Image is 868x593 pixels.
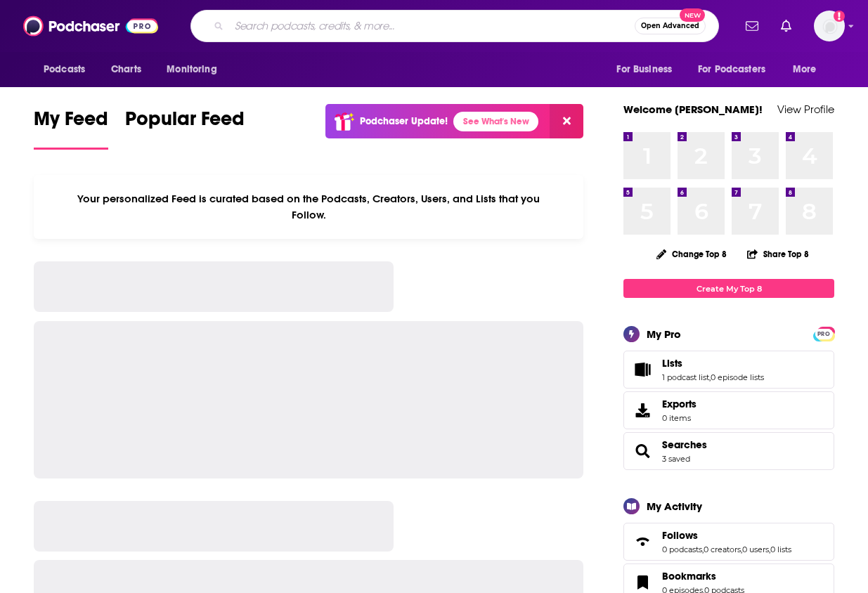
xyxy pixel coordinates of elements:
img: User Profile [814,11,845,41]
span: Searches [623,432,834,470]
a: 3 saved [662,454,690,464]
span: , [769,545,770,554]
button: open menu [157,56,235,83]
img: Podchaser - Follow, Share and Rate Podcasts [23,13,158,39]
a: PRO [815,328,832,339]
a: Bookmarks [662,570,744,582]
span: Open Advanced [641,22,699,30]
span: Lists [623,351,834,389]
span: Popular Feed [125,107,245,139]
button: Change Top 8 [648,245,735,263]
span: My Feed [34,107,108,139]
div: Search podcasts, credits, & more... [190,10,719,42]
a: 0 lists [770,545,791,554]
a: 0 podcasts [662,545,702,554]
p: Podchaser Update! [360,115,448,127]
a: 0 creators [704,545,741,554]
svg: Add a profile image [834,11,845,22]
a: Charts [102,56,150,83]
span: 0 items [662,413,697,423]
span: Podcasts [44,60,85,79]
a: My Feed [34,107,108,150]
a: Popular Feed [125,107,245,150]
button: Share Top 8 [746,240,810,268]
span: Follows [662,529,698,542]
span: For Podcasters [698,60,765,79]
input: Search podcasts, credits, & more... [229,15,635,37]
a: 0 users [742,545,769,554]
span: More [793,60,817,79]
div: My Activity [647,500,702,513]
button: open menu [783,56,834,83]
span: Exports [662,398,697,410]
a: Searches [628,441,656,461]
span: , [702,545,704,554]
span: , [741,545,742,554]
div: Your personalized Feed is curated based on the Podcasts, Creators, Users, and Lists that you Follow. [34,175,583,239]
button: Show profile menu [814,11,845,41]
span: New [680,8,705,22]
a: 0 episode lists [711,372,764,382]
a: Lists [662,357,764,370]
span: Exports [628,400,656,420]
span: Follows [623,523,834,561]
a: Searches [662,438,707,451]
span: PRO [815,329,832,339]
a: Follows [662,529,791,542]
div: My Pro [647,327,681,341]
a: Show notifications dropdown [775,14,797,38]
span: Logged in as JohnJMudgett [814,11,845,41]
span: Bookmarks [662,570,716,582]
a: Create My Top 8 [623,279,834,298]
button: open menu [607,56,689,83]
a: 1 podcast list [662,372,709,382]
span: , [709,372,711,382]
a: Follows [628,532,656,552]
span: For Business [616,60,672,79]
a: Exports [623,391,834,429]
span: Charts [111,60,141,79]
a: Lists [628,360,656,379]
a: See What's New [453,112,538,131]
a: Show notifications dropdown [740,14,764,38]
button: open menu [689,56,786,83]
span: Lists [662,357,682,370]
a: View Profile [777,103,834,116]
span: Monitoring [167,60,216,79]
button: Open AdvancedNew [635,18,706,34]
a: Bookmarks [628,573,656,592]
a: Welcome [PERSON_NAME]! [623,103,763,116]
button: open menu [34,56,103,83]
